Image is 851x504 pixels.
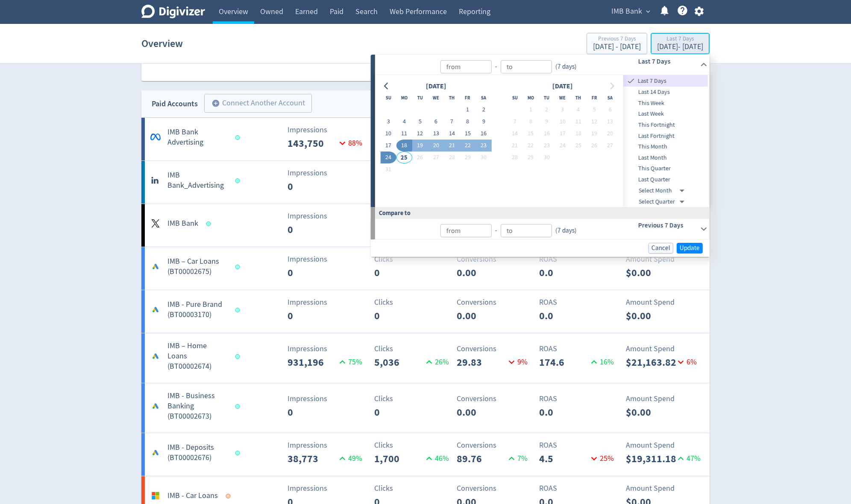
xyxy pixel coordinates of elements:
[288,210,365,222] p: Impressions
[586,116,602,128] button: 12
[507,116,522,128] button: 7
[549,81,575,92] div: [DATE]
[639,185,688,196] div: Select Month
[623,153,708,163] span: Last Month
[623,75,708,207] nav: presets
[288,483,365,494] p: Impressions
[288,179,337,194] p: 0
[457,297,534,308] p: Conversions
[475,116,491,128] button: 9
[539,297,616,308] p: ROAS
[539,140,555,151] button: 23
[375,55,710,75] div: from-to(7 days)Last 7 Days
[380,92,396,104] th: Sunday
[675,453,701,464] p: 47 %
[396,128,412,140] button: 11
[167,391,227,422] h5: IMB - Business Banking (BT00002673)
[623,98,708,109] div: This Week
[423,356,449,368] p: 26 %
[198,95,312,113] a: Connect Another Account
[608,5,652,18] button: IMB Bank
[506,356,528,368] p: 9 %
[167,300,227,320] h5: IMB - Pure Brand (BT00003170)
[288,393,365,405] p: Impressions
[588,453,614,464] p: 25 %
[491,226,500,236] div: -
[444,128,460,140] button: 14
[444,116,460,128] button: 7
[428,116,444,128] button: 6
[374,405,423,420] p: 0
[593,36,641,43] div: Previous 7 Days
[606,80,618,92] button: Go to next month
[570,92,586,104] th: Thursday
[626,343,703,355] p: Amount Spend
[602,104,618,116] button: 6
[475,128,491,140] button: 16
[380,163,396,175] button: 31
[552,62,580,72] div: ( 7 days )
[623,175,708,184] span: Last Quarter
[167,170,227,191] h5: IMB Bank_Advertising
[506,453,528,464] p: 7 %
[141,383,710,433] a: IMB - Business Banking (BT00002673)Impressions0Clicks0Conversions0.00ROAS0.0Amount Spend$0.00
[657,43,703,51] div: [DATE] - [DATE]
[555,116,570,128] button: 10
[288,343,365,355] p: Impressions
[651,33,710,54] button: Last 7 Days[DATE]- [DATE]
[288,308,337,323] p: 0
[602,92,618,104] th: Saturday
[141,333,710,383] a: IMB – Home Loans (BT00002674)Impressions931,19675%Clicks5,03626%Conversions29.839%ROAS174.616%Amo...
[374,265,423,280] p: 0
[152,98,198,110] div: Paid Accounts
[167,218,198,229] h5: IMB Bank
[475,140,491,151] button: 23
[141,118,710,160] a: *IMB Bank AdvertisingImpressions143,75088%Clicks93085%Conversions88.0050%ROAS204.6161%Amount Spen...
[457,308,506,323] p: 0.00
[626,308,675,323] p: $0.00
[539,308,588,323] p: 0.0
[539,92,555,104] th: Tuesday
[226,494,233,498] span: Data last synced: 8 Dec 2024, 12:01pm (AEDT)
[371,207,710,218] div: Compare to
[444,151,460,163] button: 28
[428,92,444,104] th: Wednesday
[644,8,652,15] span: expand_more
[380,140,396,151] button: 17
[235,178,243,183] span: Data last synced: 24 Aug 2025, 1:01pm (AEST)
[380,80,393,92] button: Go to previous month
[374,343,452,355] p: Clicks
[412,92,428,104] th: Tuesday
[570,116,586,128] button: 11
[552,226,576,236] div: ( 7 days )
[539,405,588,420] p: 0.0
[623,120,708,130] span: This Fortnight
[380,116,396,128] button: 3
[626,405,675,420] p: $0.00
[623,131,708,142] div: Last Fortnight
[523,140,539,151] button: 22
[167,256,227,277] h5: IMB – Car Loans (BT00002675)
[539,116,555,128] button: 9
[457,355,506,370] p: 29.83
[457,483,534,494] p: Conversions
[288,405,337,420] p: 0
[507,128,522,140] button: 14
[396,116,412,128] button: 4
[636,76,708,86] span: Last 7 Days
[626,451,675,466] p: $19,311.18
[141,161,710,204] a: IMB Bank_AdvertisingImpressions0Clicks0Conversions0.00ROAS0.0Amount Spend$0.00
[288,167,365,179] p: Impressions
[141,290,710,333] a: IMB - Pure Brand (BT00003170)Impressions0Clicks0Conversions0.00ROAS0.0Amount Spend$0.00
[507,151,522,163] button: 28
[586,104,602,116] button: 5
[626,483,703,494] p: Amount Spend
[638,56,696,67] h6: Last 7 Days
[507,140,522,151] button: 21
[457,405,506,420] p: 0.00
[141,30,183,57] h1: Overview
[539,128,555,140] button: 16
[626,440,703,451] p: Amount Spend
[211,99,220,108] span: add_circle
[623,119,708,131] div: This Fortnight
